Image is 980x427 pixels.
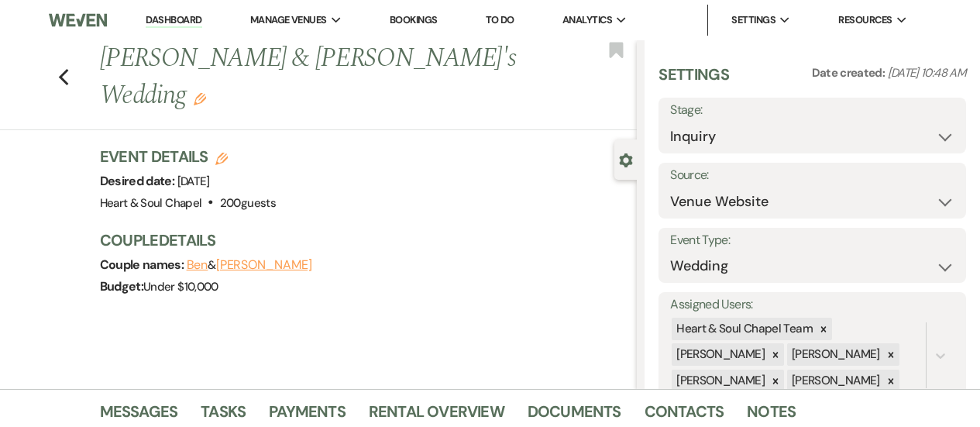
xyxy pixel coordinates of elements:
[838,12,892,28] span: Resources
[672,370,767,392] div: [PERSON_NAME]
[670,229,954,252] label: Event Type:
[216,259,312,271] button: [PERSON_NAME]
[143,279,218,294] span: Under $10,000
[888,65,966,81] span: [DATE] 10:48 AM
[390,13,438,26] a: Bookings
[100,229,622,251] h3: Couple Details
[562,12,612,28] span: Analytics
[486,13,514,26] a: To Do
[187,257,312,273] span: &
[787,370,882,392] div: [PERSON_NAME]
[250,12,327,28] span: Manage Venues
[731,12,775,28] span: Settings
[670,294,954,316] label: Assigned Users:
[812,65,888,81] span: Date created:
[177,174,210,189] span: [DATE]
[49,4,106,36] img: Weven Logo
[787,343,882,366] div: [PERSON_NAME]
[672,343,767,366] div: [PERSON_NAME]
[100,257,187,273] span: Couple names:
[670,99,954,122] label: Stage:
[672,318,815,340] div: Heart & Soul Chapel Team
[194,91,206,105] button: Edit
[146,13,201,28] a: Dashboard
[100,173,177,189] span: Desired date:
[220,195,276,211] span: 200 guests
[658,64,729,98] h3: Settings
[100,278,144,294] span: Budget:
[187,259,208,271] button: Ben
[670,164,954,187] label: Source:
[100,146,276,167] h3: Event Details
[100,40,524,114] h1: [PERSON_NAME] & [PERSON_NAME]'s Wedding
[619,152,633,167] button: Close lead details
[100,195,202,211] span: Heart & Soul Chapel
